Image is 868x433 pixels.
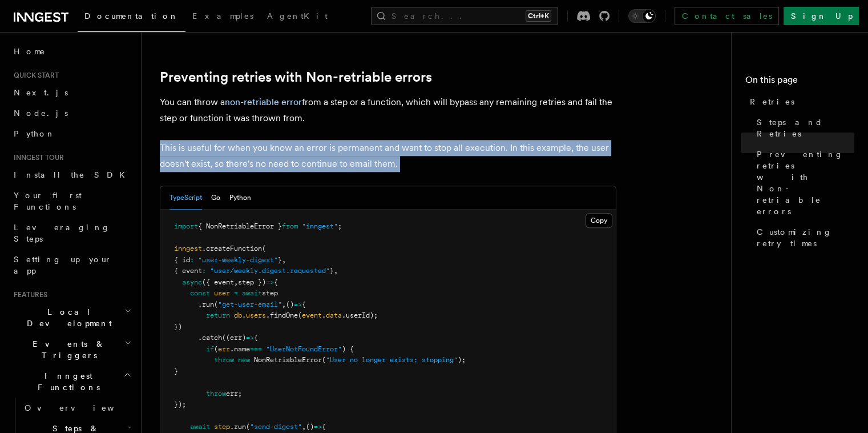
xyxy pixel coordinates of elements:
span: if [206,345,214,353]
span: : [190,256,194,264]
button: Toggle dark mode [628,9,656,23]
span: const [190,289,210,297]
span: } [330,267,334,275]
span: err; [226,390,242,398]
span: NonRetriableError [254,356,322,364]
span: Home [14,46,46,57]
span: users [246,311,266,319]
span: } [174,367,178,375]
a: Install the SDK [9,165,134,185]
span: => [314,423,322,431]
span: user [214,289,230,297]
a: Examples [185,3,260,31]
span: Overview [25,403,142,412]
span: : [202,267,206,275]
kbd: Ctrl+K [526,10,551,22]
span: ( [322,356,326,364]
span: { [254,334,258,342]
span: ( [262,244,266,252]
span: ((err) [222,334,246,342]
span: .findOne [266,311,298,319]
span: event [302,311,322,319]
span: , [302,423,306,431]
span: .run [230,423,246,431]
span: , [282,256,286,264]
span: Inngest tour [9,153,64,162]
a: Setting up your app [9,249,134,281]
span: { [322,423,326,431]
span: . [242,311,246,319]
span: = [234,289,238,297]
span: . [322,311,326,319]
button: Local Development [9,302,134,334]
span: ( [214,300,218,308]
span: , [282,300,286,308]
span: AgentKit [267,11,328,21]
span: Setting up your app [14,255,112,275]
span: await [190,423,210,431]
span: Events & Triggers [9,338,124,361]
a: Documentation [78,3,185,32]
span: .name [230,345,250,353]
span: ({ event [202,278,234,286]
span: => [266,278,274,286]
span: ; [338,222,342,230]
span: Node.js [14,109,68,118]
a: Retries [745,91,854,112]
span: .createFunction [202,244,262,252]
a: Python [9,123,134,144]
span: Retries [750,96,794,107]
span: "User no longer exists; stopping" [326,356,458,364]
a: Next.js [9,82,134,103]
span: Preventing retries with Non-retriable errors [757,149,854,217]
span: .userId); [342,311,378,319]
span: Steps and Retries [757,117,854,139]
a: Your first Functions [9,185,134,217]
button: Go [211,186,220,210]
span: Next.js [14,88,68,97]
span: "send-digest" [250,423,302,431]
span: throw [214,356,234,364]
span: .catch [198,334,222,342]
span: inngest [174,244,202,252]
span: from [282,222,298,230]
a: Customizing retry times [752,222,854,254]
p: You can throw a from a step or a function, which will bypass any remaining retries and fail the s... [160,94,616,126]
span: Python [14,129,55,138]
span: return [206,311,230,319]
a: AgentKit [260,3,334,31]
span: import [174,222,198,230]
span: () [306,423,314,431]
span: } [278,256,282,264]
span: => [246,334,254,342]
span: === [250,345,262,353]
span: Quick start [9,71,59,80]
span: { id [174,256,190,264]
a: Preventing retries with Non-retriable errors [160,69,432,85]
button: Search...Ctrl+K [371,7,558,25]
span: ( [298,311,302,319]
button: Inngest Functions [9,366,134,398]
span: "user-weekly-digest" [198,256,278,264]
button: Copy [586,213,612,228]
span: "UserNotFoundError" [266,345,342,353]
a: non-retriable error [225,97,302,107]
span: { [302,300,306,308]
span: () [286,300,294,308]
span: data [326,311,342,319]
span: throw [206,390,226,398]
a: Sign Up [784,7,859,25]
span: , [334,267,338,275]
button: Python [229,186,251,210]
span: Leveraging Steps [14,223,110,243]
span: .run [198,300,214,308]
span: Customizing retry times [757,226,854,249]
span: ( [214,345,218,353]
span: new [238,356,250,364]
a: Steps and Retries [752,112,854,144]
span: { [274,278,278,286]
a: Home [9,41,134,62]
span: async [182,278,202,286]
a: Contact sales [675,7,779,25]
span: Features [9,290,47,299]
